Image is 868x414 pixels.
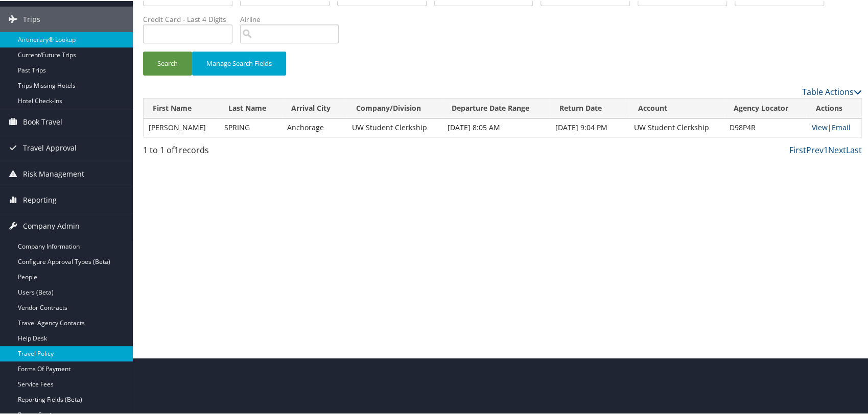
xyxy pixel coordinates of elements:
[23,134,77,160] span: Travel Approval
[144,98,219,117] th: First Name: activate to sort column ascending
[442,117,550,136] td: [DATE] 8:05 AM
[219,117,282,136] td: SPRING
[347,117,442,136] td: UW Student Clerkship
[23,6,40,31] span: Trips
[828,143,846,155] a: Next
[240,13,346,23] label: Airline
[629,98,724,117] th: Account: activate to sort column ascending
[347,98,442,117] th: Company/Division
[806,98,861,117] th: Actions
[724,98,806,117] th: Agency Locator: activate to sort column ascending
[23,186,57,212] span: Reporting
[219,98,282,117] th: Last Name: activate to sort column ascending
[23,108,62,134] span: Book Travel
[789,143,806,155] a: First
[442,98,550,117] th: Departure Date Range: activate to sort column ascending
[23,212,80,238] span: Company Admin
[724,117,806,136] td: D98P4R
[143,13,240,23] label: Credit Card - Last 4 Digits
[143,51,192,75] button: Search
[550,117,629,136] td: [DATE] 9:04 PM
[550,98,629,117] th: Return Date: activate to sort column ascending
[629,117,724,136] td: UW Student Clerkship
[811,121,827,131] a: View
[831,121,850,131] a: Email
[824,143,828,155] a: 1
[806,117,861,136] td: |
[23,160,84,186] span: Risk Management
[802,85,862,96] a: Table Actions
[143,143,311,160] div: 1 to 1 of records
[282,98,347,117] th: Arrival City: activate to sort column ascending
[192,51,286,75] button: Manage Search Fields
[806,143,824,155] a: Prev
[282,117,347,136] td: Anchorage
[846,143,862,155] a: Last
[174,143,179,155] span: 1
[144,117,219,136] td: [PERSON_NAME]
